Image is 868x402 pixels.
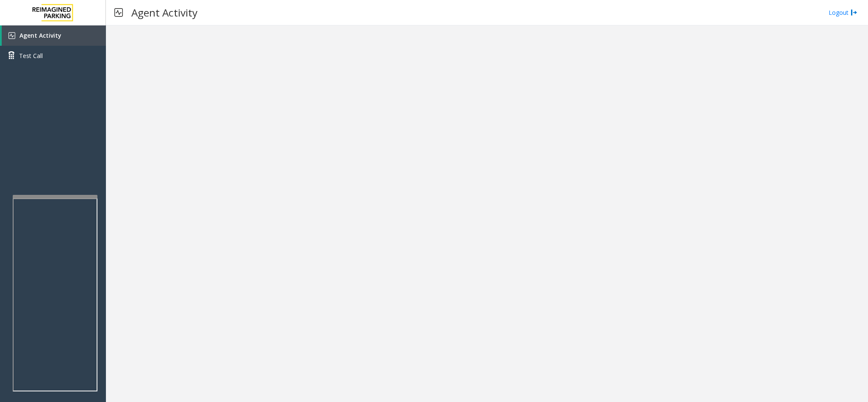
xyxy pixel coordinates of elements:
img: 'icon' [8,32,15,39]
img: logout [851,8,857,17]
a: Agent Activity [2,25,106,46]
h3: Agent Activity [127,2,202,23]
img: pageIcon [114,2,123,23]
span: Agent Activity [19,31,61,39]
a: Logout [829,8,857,17]
span: Test Call [19,51,43,60]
